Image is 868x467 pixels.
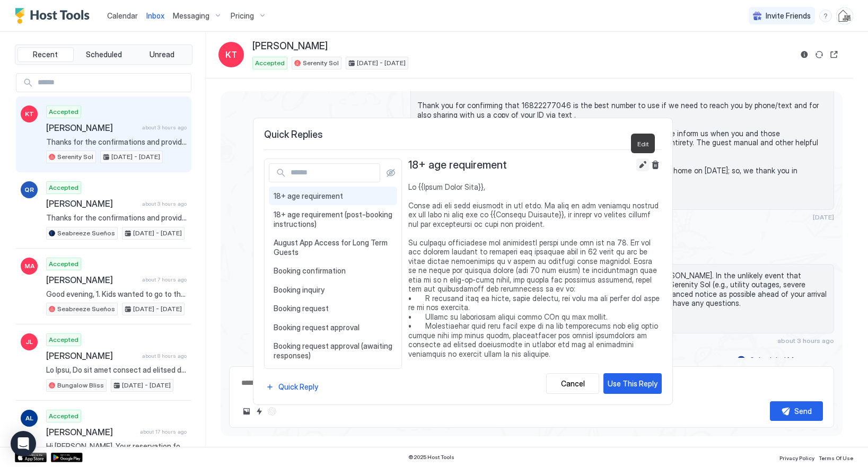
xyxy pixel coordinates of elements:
button: Quick Reply [264,380,320,394]
span: Lo {{Ipsum Dolor Sita}}, Conse adi eli sedd eiusmodt in utl etdo. Ma aliq en adm veniamqu nostrud... [408,182,662,461]
button: Delete [649,158,662,171]
span: Edit [637,140,648,148]
span: Booking inquiry [274,285,392,295]
span: Booking request approval (awaiting responses) [274,341,392,360]
span: Quick Replies [264,129,662,141]
input: Input Field [286,164,380,182]
span: 18+ age requirement [274,191,392,201]
div: Quick Reply [278,381,318,392]
span: Booking request approval [274,323,392,332]
button: Use This Reply [603,373,662,394]
button: Cancel [546,373,599,394]
span: Booking request [274,304,392,313]
span: 18+ age requirement [408,158,507,172]
span: 18+ age requirement (post-booking instructions) [274,210,392,228]
button: Show all quick replies [384,166,397,179]
span: Booking confirmation [274,266,392,276]
div: Use This Reply [608,378,657,389]
div: Open Intercom Messenger [11,431,36,456]
button: Edit [636,158,649,171]
span: August App Access for Long Term Guests [274,238,392,257]
div: Cancel [561,378,585,389]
